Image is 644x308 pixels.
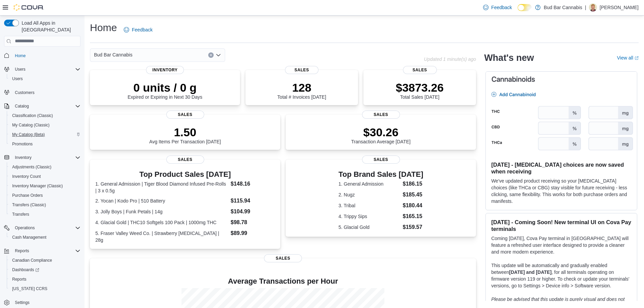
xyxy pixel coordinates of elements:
span: Sales [166,156,204,164]
a: Feedback [480,1,515,14]
button: Users [7,74,83,84]
span: Inventory Manager (Classic) [9,182,80,190]
span: Classification (Classic) [12,113,53,118]
span: Sales [264,254,302,262]
button: Inventory [1,153,83,162]
h4: Average Transactions per Hour [95,277,471,285]
button: Inventory [12,153,34,162]
dt: 4. Glacial Gold | THC10 Softgels 100 Pack | 1000mg THC [95,219,228,226]
span: Cash Management [12,235,46,240]
a: Settings [12,299,32,307]
a: Reports [9,275,29,283]
button: Cash Management [7,233,83,242]
span: Dashboards [12,267,39,273]
a: Customers [12,89,37,97]
span: Sales [362,156,400,164]
a: Canadian Compliance [9,256,55,264]
span: Sales [403,66,437,74]
button: Transfers [7,210,83,219]
p: Bud Bar Cannabis [544,3,582,11]
span: Purchase Orders [12,193,43,198]
img: Cova [14,4,44,11]
div: Avg Items Per Transaction [DATE] [149,125,221,144]
p: [PERSON_NAME] [600,3,639,11]
button: Inventory Count [7,172,83,181]
dd: $165.15 [403,212,423,220]
span: Feedback [491,4,512,11]
span: Inventory Manager (Classic) [12,183,63,189]
dd: $180.44 [403,202,423,210]
button: Settings [1,298,83,307]
span: Transfers [9,210,80,218]
span: Load All Apps in [GEOGRAPHIC_DATA] [19,20,80,33]
div: Expired or Expiring in Next 30 Days [128,81,202,100]
a: Feedback [121,23,155,37]
p: | [585,3,586,11]
span: Canadian Compliance [9,256,80,264]
dt: 5. Glacial Gold [338,224,400,231]
span: My Catalog (Beta) [12,132,45,137]
p: $3873.26 [396,81,444,94]
a: Users [9,75,25,83]
button: Operations [12,224,38,232]
a: Transfers [9,210,32,218]
button: My Catalog (Beta) [7,130,83,139]
span: Classification (Classic) [9,112,80,120]
span: Operations [12,224,80,232]
p: This update will be automatically and gradually enabled between , for all terminals operating on ... [491,262,631,289]
h3: Top Brand Sales [DATE] [338,170,423,179]
button: Open list of options [216,52,221,58]
dt: 4. Trippy Sips [338,213,400,220]
p: We've updated product receiving so your [MEDICAL_DATA] choices (like THCa or CBG) stay visible fo... [491,177,631,205]
span: Users [12,65,80,73]
a: My Catalog (Beta) [9,131,48,139]
a: View allExternal link [617,55,639,61]
span: Users [12,76,23,81]
a: Cash Management [9,233,49,241]
span: Adjustments (Classic) [9,163,80,171]
dd: $186.15 [403,180,423,188]
span: Settings [15,300,29,305]
p: Coming [DATE], Cova Pay terminal in [GEOGRAPHIC_DATA] will feature a refreshed user interface des... [491,235,631,255]
a: Dashboards [9,266,42,274]
span: Inventory [15,155,31,160]
span: My Catalog (Classic) [9,121,80,129]
p: $30.26 [351,125,411,139]
button: Adjustments (Classic) [7,162,83,172]
span: Transfers [12,212,29,217]
button: Transfers (Classic) [7,200,83,210]
span: Reports [12,277,26,282]
span: Customers [15,90,34,95]
span: Adjustments (Classic) [12,164,51,170]
button: Clear input [208,52,214,58]
a: Adjustments (Classic) [9,163,54,171]
button: [US_STATE] CCRS [7,284,83,293]
div: Total Sales [DATE] [396,81,444,100]
dt: 3. Jolly Boys | Funk Petals | 14g [95,208,228,215]
p: 1.50 [149,125,221,139]
a: [US_STATE] CCRS [9,285,50,293]
dd: $185.45 [403,191,423,199]
h3: [DATE] - Coming Soon! New terminal UI on Cova Pay terminals [491,219,631,232]
button: Home [1,51,83,61]
strong: [DATE] and [DATE] [509,269,551,275]
h3: [DATE] - [MEDICAL_DATA] choices are now saved when receiving [491,161,631,175]
span: Sales [362,111,400,119]
span: Promotions [12,141,33,147]
span: Canadian Compliance [12,258,52,263]
dt: 1. General Admission [338,181,400,187]
a: Promotions [9,140,35,148]
button: Canadian Compliance [7,256,83,265]
dd: $98.78 [231,218,275,227]
button: Catalog [12,102,31,110]
span: Transfers (Classic) [9,201,80,209]
dt: 3. Tribal [338,202,400,209]
span: Catalog [15,103,29,109]
span: Washington CCRS [9,285,80,293]
span: Reports [9,275,80,283]
p: 128 [277,81,326,94]
button: Customers [1,88,83,97]
dd: $104.99 [231,208,275,216]
span: Bud Bar Cannabis [94,51,133,59]
button: Purchase Orders [7,191,83,200]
